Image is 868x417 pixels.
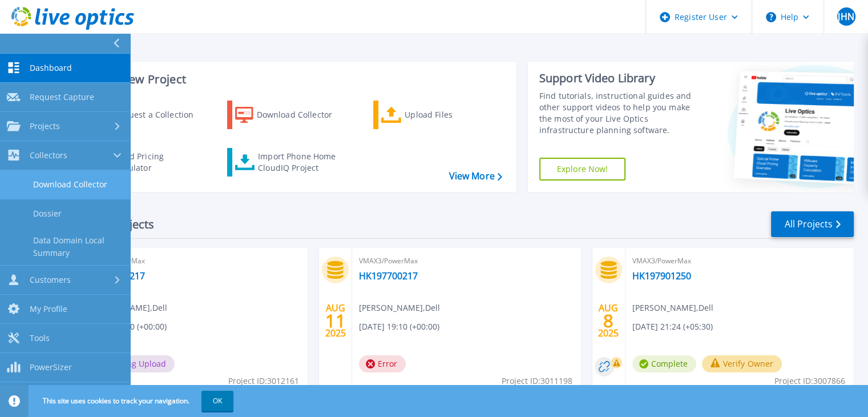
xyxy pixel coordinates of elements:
[30,275,71,285] span: Customers
[771,211,854,237] a: All Projects
[81,101,208,129] a: Request a Collection
[30,362,72,372] span: PowerSizer
[539,158,626,181] a: Explore Now!
[30,63,72,73] span: Dashboard
[359,302,440,314] span: [PERSON_NAME] , Dell
[539,90,703,136] div: Find tutorials, instructional guides and other support videos to help you make the most of your L...
[632,255,847,267] span: VMAX3/PowerMax
[30,150,67,161] span: Collectors
[227,101,354,129] a: Download Collector
[359,255,574,267] span: VMAX3/PowerMax
[603,316,613,326] span: 8
[359,320,439,333] span: [DATE] 19:10 (+00:00)
[31,391,233,411] span: This site uses cookies to track your navigation.
[201,391,233,411] button: OK
[257,103,348,126] div: Download Collector
[228,375,299,387] span: Project ID: 3012161
[449,171,502,182] a: View More
[702,355,782,372] button: Verify Owner
[359,355,406,372] span: Error
[632,355,696,372] span: Complete
[325,300,346,342] div: AUG 2025
[86,355,175,372] span: Pending Upload
[373,101,500,129] a: Upload Files
[597,300,619,342] div: AUG 2025
[81,148,208,177] a: Cloud Pricing Calculator
[502,375,572,387] span: Project ID: 3011198
[30,121,60,131] span: Projects
[81,73,502,86] h3: Start a New Project
[258,151,347,174] div: Import Phone Home CloudIQ Project
[86,255,301,267] span: VMAX3/PowerMax
[405,103,496,126] div: Upload Files
[112,151,203,174] div: Cloud Pricing Calculator
[359,270,418,282] a: HK197700217
[114,103,205,126] div: Request a Collection
[632,320,713,333] span: [DATE] 21:24 (+05:30)
[632,302,713,314] span: [PERSON_NAME] , Dell
[30,304,67,314] span: My Profile
[632,270,691,282] a: HK197901250
[30,92,94,102] span: Request Capture
[325,316,346,326] span: 11
[774,375,845,387] span: Project ID: 3007866
[539,71,703,86] div: Support Video Library
[838,12,854,21] span: JHN
[30,333,50,343] span: Tools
